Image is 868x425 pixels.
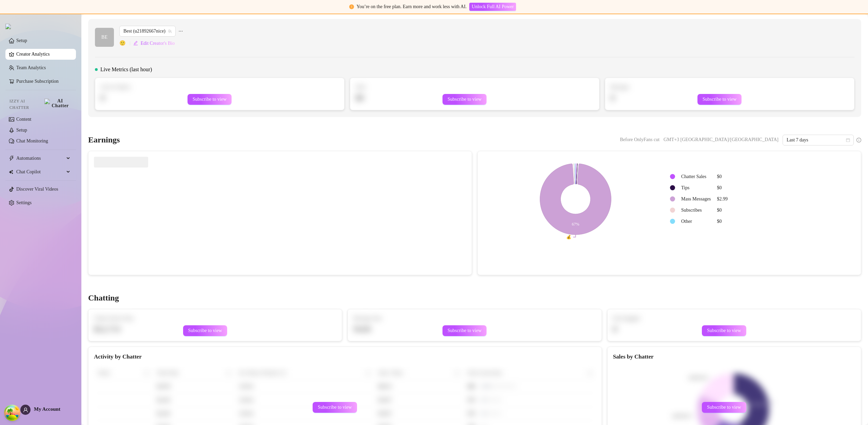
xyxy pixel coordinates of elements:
[168,29,172,33] span: team
[717,195,728,203] div: $2.99
[442,325,487,336] button: Subscribe to view
[34,406,60,412] span: My Account
[357,4,467,9] span: You’re on the free plan. Earn more and work less with AI.
[188,328,222,333] span: Subscribe to view
[566,234,571,239] text: 💰
[703,97,736,102] span: Subscribe to view
[678,171,714,182] td: Chatter Sales
[707,405,741,410] span: Subscribe to view
[5,24,11,29] img: logo.svg
[717,207,728,214] div: $0
[697,94,742,105] button: Subscribe to view
[16,79,59,84] a: Purchase Subscription
[846,138,850,142] span: calendar
[193,97,226,102] span: Subscribe to view
[469,3,516,11] button: Unlock Full AI Power
[313,402,357,413] button: Subscribe to view
[678,205,714,215] td: Subscribes
[678,182,714,193] td: Tips
[442,94,487,105] button: Subscribe to view
[678,216,714,227] td: Other
[16,138,48,143] a: Chat Monitoring
[717,173,728,180] div: $0
[678,194,714,204] td: Mass Messages
[9,98,42,111] span: Izzy AI Chatter
[702,402,746,413] button: Subscribe to view
[16,153,64,164] span: Automations
[183,325,227,336] button: Subscribe to view
[16,38,27,43] a: Setup
[448,328,481,333] span: Subscribe to view
[16,128,27,133] a: Setup
[16,49,71,60] a: Creator Analytics
[88,293,119,304] h3: Chatting
[9,170,13,174] img: Chat Copilot
[620,135,659,145] span: Before OnlyFans cut
[5,406,19,420] button: Open Tanstack query devtools
[141,41,175,46] span: Edit Creator's Bio
[16,187,58,192] a: Discover Viral Videos
[448,97,481,102] span: Subscribe to view
[717,218,728,225] div: $0
[16,167,64,177] span: Chat Copilot
[856,138,861,142] span: info-circle
[16,200,32,205] a: Settings
[664,135,778,145] span: GMT+3 [GEOGRAPHIC_DATA]/[GEOGRAPHIC_DATA]
[119,39,133,47] span: 🙂
[188,94,232,105] button: Subscribe to view
[707,328,741,333] span: Subscribe to view
[133,41,138,45] span: edit
[23,407,28,412] span: user
[717,184,728,192] div: $0
[44,99,71,108] img: AI Chatter
[318,405,352,410] span: Subscribe to view
[123,26,172,36] span: Best (u21892667nice)
[94,352,596,362] div: Activity by Chatter
[88,135,120,146] h3: Earnings
[101,34,107,41] span: BE
[787,135,850,145] span: Last 7 days
[178,26,183,37] span: ellipsis
[702,325,746,336] button: Subscribe to view
[100,65,152,74] span: Live Metrics (last hour)
[469,4,516,9] a: Unlock Full AI Power
[9,156,14,161] span: thunderbolt
[472,4,514,9] span: Unlock Full AI Power
[349,4,354,9] span: exclamation-circle
[133,38,175,49] button: Edit Creator's Bio
[613,352,855,362] div: Sales by Chatter
[16,65,46,70] a: Team Analytics
[16,117,31,122] a: Content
